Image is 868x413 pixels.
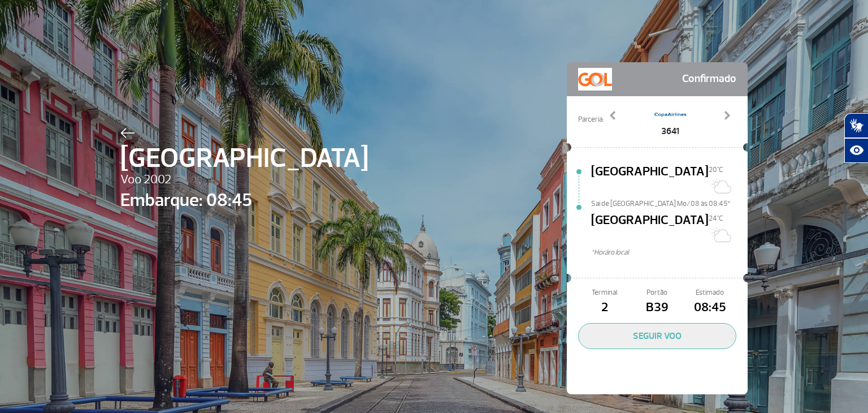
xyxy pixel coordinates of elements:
[709,223,731,246] img: Sol com muitas nuvens
[120,187,368,214] span: Embarque: 08:45
[591,211,709,247] span: [GEOGRAPHIC_DATA]
[631,298,683,317] span: B39
[591,162,709,199] span: [GEOGRAPHIC_DATA]
[578,114,604,125] span: Parceria:
[709,175,731,197] img: Sol com algumas nuvens
[684,298,736,317] span: 08:45
[631,287,683,298] span: Portão
[684,287,736,298] span: Estimado
[653,124,687,138] span: 3641
[120,170,368,190] span: Voo 2002
[591,199,748,206] span: Sai de [GEOGRAPHIC_DATA] Mo/08 às 08:45*
[844,113,868,138] button: Abrir tradutor de língua de sinais.
[578,298,631,317] span: 2
[844,138,868,163] button: Abrir recursos assistivos.
[591,247,748,258] span: *Horáro local
[682,68,736,91] span: Confirmado
[578,287,631,298] span: Terminal
[120,138,368,179] span: [GEOGRAPHIC_DATA]
[709,165,723,174] span: 20°C
[709,214,723,223] span: 24°C
[578,323,736,349] button: SEGUIR VOO
[844,113,868,163] div: Plugin de acessibilidade da Hand Talk.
